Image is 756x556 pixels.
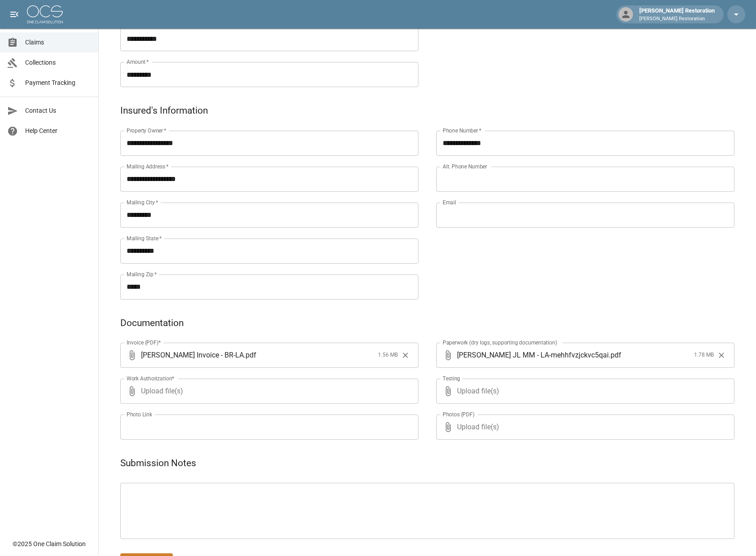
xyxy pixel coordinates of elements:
label: Work Authorization* [127,375,175,382]
span: . pdf [244,350,256,360]
p: [PERSON_NAME] Restoration [639,15,715,23]
label: Phone Number [443,127,481,134]
label: Mailing City [127,199,158,206]
label: Amount [127,58,149,66]
label: Alt. Phone Number [443,163,487,170]
span: Help Center [25,126,91,136]
label: Property Owner [127,127,167,134]
span: [PERSON_NAME] JL MM - LA-mehhfvzjckvc5qai [457,350,609,360]
label: Invoice (PDF)* [127,339,161,346]
label: Email [443,199,456,206]
label: Photos (PDF) [443,410,475,418]
label: Testing [443,375,460,382]
span: Upload file(s) [141,379,394,404]
span: Claims [25,38,91,47]
button: Clear [399,349,412,362]
div: © 2025 One Claim Solution [13,539,86,548]
span: 1.56 MB [378,351,398,360]
span: . pdf [609,350,621,360]
label: Mailing Address [127,163,168,170]
span: Upload file(s) [457,415,710,440]
span: Payment Tracking [25,78,91,88]
button: Clear [715,349,728,362]
span: 1.78 MB [694,351,714,360]
span: Contact Us [25,106,91,115]
label: Mailing State [127,234,162,242]
img: ocs-logo-white-transparent.png [27,5,63,23]
span: Collections [25,58,91,67]
label: Paperwork (dry logs, supporting documentation) [443,339,557,346]
button: open drawer [5,5,23,23]
div: [PERSON_NAME] Restoration [636,6,718,22]
label: Mailing Zip [127,270,157,278]
span: Upload file(s) [457,379,710,404]
label: Photo Link [127,410,152,418]
span: [PERSON_NAME] Invoice - BR-LA [141,350,244,360]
